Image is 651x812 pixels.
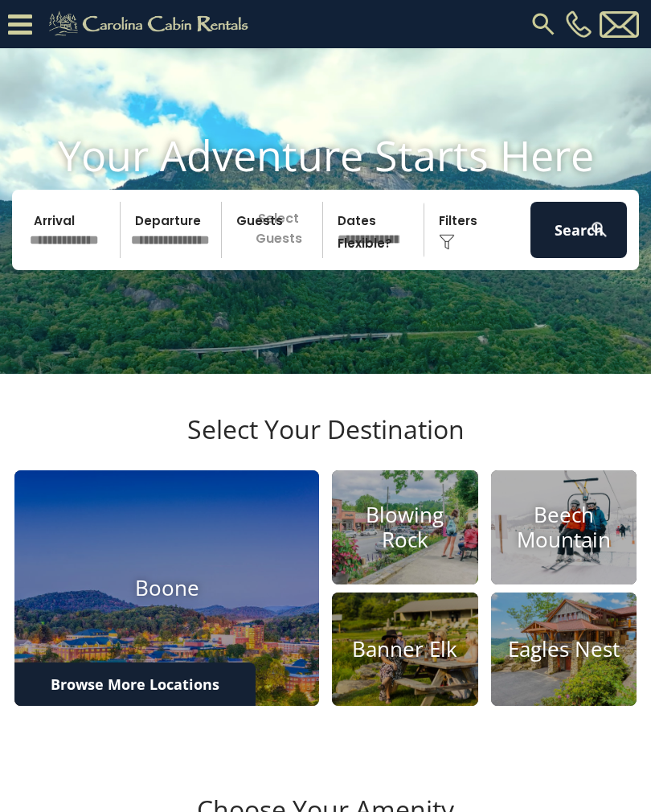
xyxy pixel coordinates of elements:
a: Boone [14,470,319,706]
h3: Select Your Destination [12,414,639,470]
img: search-regular-white.png [589,219,609,240]
button: Search [530,202,627,258]
img: search-regular.svg [529,10,558,39]
a: Blowing Rock [332,470,478,584]
h4: Eagles Nest [491,637,637,662]
img: Khaki-logo.png [40,8,262,40]
h1: Your Adventure Starts Here [12,130,639,180]
a: Beech Mountain [491,470,637,584]
a: [PHONE_NUMBER] [562,10,596,38]
a: Browse More Locations [14,662,256,706]
h4: Beech Mountain [491,502,637,552]
p: Select Guests [227,202,322,258]
a: Banner Elk [332,593,478,707]
h4: Banner Elk [332,637,478,662]
img: filter--v1.png [439,234,455,250]
h4: Blowing Rock [332,502,478,552]
h4: Boone [14,576,319,601]
a: Eagles Nest [491,593,637,707]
